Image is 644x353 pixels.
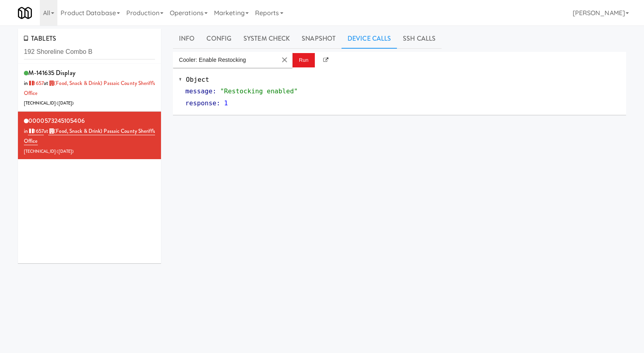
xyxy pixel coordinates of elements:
img: Micromart [18,6,32,20]
span: "Restocking enabled" [220,87,298,95]
span: [TECHNICAL_ID] ( ) [24,148,74,154]
span: M-141635 Display [28,68,75,77]
a: System Check [238,29,296,49]
span: : [212,87,216,95]
li: 0000573245105406in 1657at (Food, Snack & Drink) Passaic County Sheriff's Office[TECHNICAL_ID] ([D... [18,112,161,159]
span: response [185,99,216,107]
span: in [24,79,44,87]
a: Device Calls [342,29,397,49]
span: Object [186,76,209,83]
a: Snapshot [296,29,342,49]
span: 1 [224,99,228,107]
span: at [24,127,155,145]
button: Run [293,53,315,67]
li: M-141635 Displayin 1657at (Food, Snack & Drink) Passaic County Sheriff's Office[TECHNICAL_ID] ([D... [18,64,161,112]
span: [DATE] [59,100,73,106]
input: Enter api call... [173,52,277,68]
a: Info [173,29,200,49]
span: at [24,79,155,97]
span: TABLETS [24,34,56,43]
input: Search tablets [24,45,155,59]
span: 0000573245105406 [28,116,85,125]
button: Clear Input [279,54,291,66]
a: (Food, Snack & Drink) Passaic County Sheriff's Office [24,79,155,97]
a: SSH Calls [397,29,442,49]
span: [TECHNICAL_ID] ( ) [24,100,74,106]
a: Config [200,29,238,49]
span: in [24,127,44,135]
span: [DATE] [59,148,73,154]
span: : [216,99,220,107]
span: message [185,87,212,95]
a: 1657 [28,79,44,87]
a: 1657 [28,127,44,135]
a: (Food, Snack & Drink) Passaic County Sheriff's Office [24,127,155,145]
